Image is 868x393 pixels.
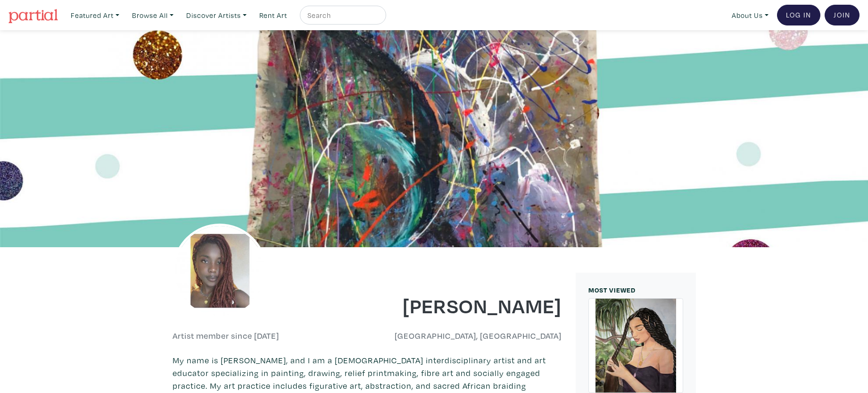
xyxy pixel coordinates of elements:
[374,331,562,341] h6: [GEOGRAPHIC_DATA], [GEOGRAPHIC_DATA]
[255,6,291,25] a: Rent Art
[66,6,124,25] a: Featured Art
[173,331,279,341] h6: Artist member since [DATE]
[128,6,178,25] a: Browse All
[825,5,860,25] a: Join
[374,293,562,318] h1: [PERSON_NAME]
[182,6,251,25] a: Discover Artists
[777,5,820,25] a: Log In
[306,9,377,21] input: Search
[727,6,773,25] a: About Us
[173,224,267,318] img: phpThumb.php
[588,285,636,294] small: MOST VIEWED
